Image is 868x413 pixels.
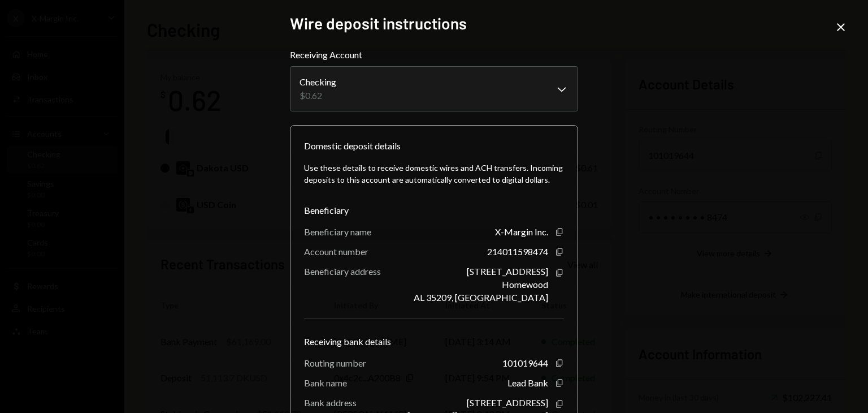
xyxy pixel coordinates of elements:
div: Bank name [304,377,347,388]
div: [STREET_ADDRESS] [467,266,548,277]
div: Domestic deposit details [304,139,401,153]
div: [STREET_ADDRESS] [467,397,548,408]
h2: Wire deposit instructions [290,12,578,35]
div: Beneficiary [304,204,564,217]
div: Lead Bank [507,377,548,388]
div: Beneficiary name [304,226,371,237]
div: Use these details to receive domestic wires and ACH transfers. Incoming deposits to this account ... [304,162,564,186]
div: Receiving bank details [304,335,564,349]
div: Homewood [502,279,548,290]
div: 101019644 [502,358,548,368]
div: X-Margin Inc. [495,226,548,237]
button: Receiving Account [290,66,578,111]
div: 214011598474 [487,246,548,257]
div: Beneficiary address [304,266,381,277]
div: Bank address [304,397,357,408]
div: Routing number [304,358,366,368]
div: AL 35209, [GEOGRAPHIC_DATA] [414,292,548,303]
label: Receiving Account [290,48,578,62]
div: Account number [304,246,368,257]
